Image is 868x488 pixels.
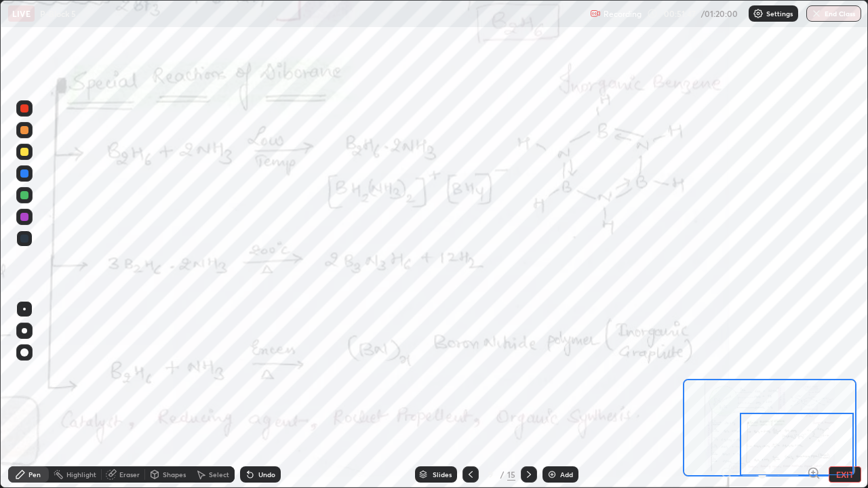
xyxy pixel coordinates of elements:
div: Slides [433,471,452,478]
div: 15 [507,468,515,481]
div: Eraser [119,471,140,478]
div: / [500,470,505,479]
div: Add [560,471,573,478]
img: add-slide-button [547,469,557,480]
div: Pen [28,471,41,478]
div: Highlight [66,471,96,478]
img: recording.375f2c34.svg [590,8,601,19]
img: class-settings-icons [753,8,764,19]
div: Undo [258,471,275,478]
p: LIVE [12,8,31,19]
div: 9 [484,470,498,479]
p: Settings [766,10,793,17]
div: Shapes [163,471,186,478]
img: end-class-cross [811,8,822,19]
div: Select [209,471,229,478]
button: End Class [806,5,861,22]
p: P-Block 5 [40,8,76,19]
p: Recording [604,9,642,19]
